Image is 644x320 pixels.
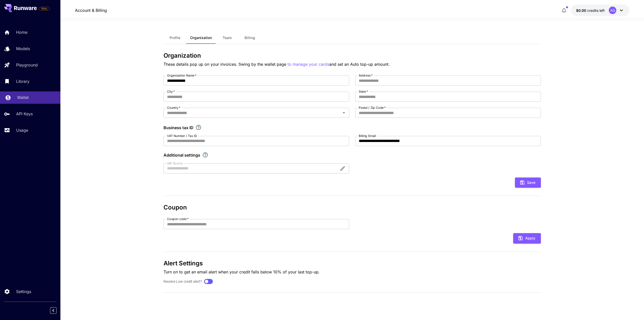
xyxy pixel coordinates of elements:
label: Organization Name [167,73,196,78]
span: Add your payment card to enable full platform functionality. [39,6,50,12]
span: Billing [245,35,255,40]
p: Home [16,29,27,35]
p: Business tax ID [164,125,193,131]
p: Wallet [17,94,29,100]
label: Coupon code [167,217,189,221]
label: Billing Email [359,134,376,138]
h3: Organization [164,52,541,59]
button: Collapse sidebar [50,307,57,314]
button: Open [340,109,347,116]
nav: breadcrumb [75,7,107,13]
p: Additional settings [164,152,200,158]
a: Account & Billing [75,7,107,13]
div: Collapse sidebar [54,306,60,315]
label: AIR Source [167,161,183,165]
svg: Explore additional customization settings [202,152,208,158]
span: credits left [587,8,605,13]
label: State [359,89,368,94]
p: Models [16,46,30,52]
button: Save [515,177,541,188]
label: Country [167,105,180,110]
p: Turn on to get an email alert when your credit falls below 10% of your last top-up. [164,269,541,275]
h3: Coupon [164,204,541,211]
p: API Keys [16,111,33,117]
button: Apply [513,233,541,243]
label: City [167,89,175,94]
div: $0.00 [576,8,605,13]
span: and set an Auto top-up amount. [329,62,390,67]
button: $0.00AQ [571,5,629,16]
div: AQ [609,7,616,14]
label: VAT Number / Tax ID [167,134,197,138]
span: Team [223,35,232,40]
span: Organization [190,35,212,40]
button: to manage your cards [288,61,329,67]
span: TRIAL [39,7,50,11]
span: These details pop up on your invoices. Swing by the wallet page [164,62,288,67]
h3: Alert Settings [164,260,541,267]
label: Receive Low credit alert? [164,279,202,284]
svg: If you are a business tax registrant, please enter your business tax ID here. [195,124,202,130]
p: Settings [16,289,31,295]
label: Postal / Zip Code [359,105,386,110]
p: Usage [16,127,28,133]
label: Address [359,73,373,78]
span: $0.00 [576,8,587,13]
p: Library [16,78,29,84]
span: Profile [170,35,180,40]
p: Playground [16,62,38,68]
